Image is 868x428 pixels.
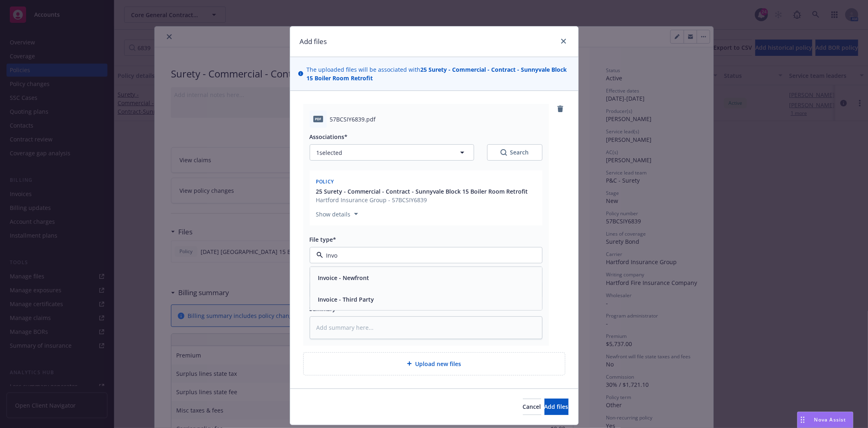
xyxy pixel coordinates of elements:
button: Invoice - Newfront [318,274,370,282]
button: Nova Assist [797,412,853,428]
span: File type* [310,236,337,243]
span: Nova Assist [814,416,846,423]
div: Drag to move [798,412,808,428]
input: Filter by keyword [323,251,526,260]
